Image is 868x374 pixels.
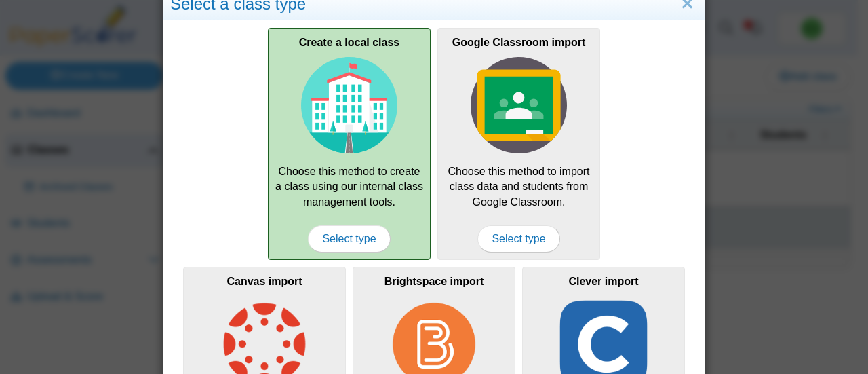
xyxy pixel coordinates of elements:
img: class-type-local.svg [301,57,397,153]
span: Select type [308,225,390,253]
div: Choose this method to import class data and students from Google Classroom. [437,28,600,260]
a: Create a local class Choose this method to create a class using our internal class management too... [268,28,431,260]
a: Google Classroom import Choose this method to import class data and students from Google Classroo... [437,28,600,260]
b: Google Classroom import [452,37,585,48]
div: Choose this method to create a class using our internal class management tools. [268,28,431,260]
span: Select type [477,225,559,253]
b: Clever import [568,276,638,287]
img: class-type-google-classroom.svg [471,57,567,153]
b: Brightspace import [384,276,484,287]
b: Create a local class [299,37,400,48]
b: Canvas import [226,276,302,287]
